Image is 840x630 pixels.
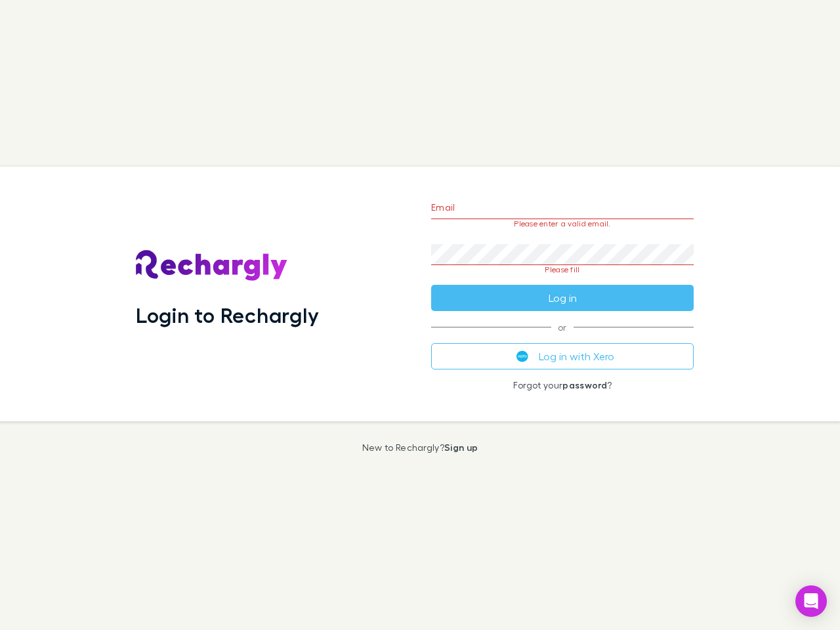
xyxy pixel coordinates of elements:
div: Open Intercom Messenger [795,585,827,617]
p: Please fill [431,265,694,274]
p: Please enter a valid email. [431,219,694,228]
img: Rechargly's Logo [136,250,288,282]
button: Log in [431,285,694,311]
p: New to Rechargly? [362,442,478,453]
a: Sign up [444,442,478,453]
a: password [562,379,607,390]
button: Log in with Xero [431,343,694,369]
h1: Login to Rechargly [136,303,319,327]
img: Xero's logo [516,350,528,362]
p: Forgot your ? [431,380,694,390]
span: or [431,327,694,327]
